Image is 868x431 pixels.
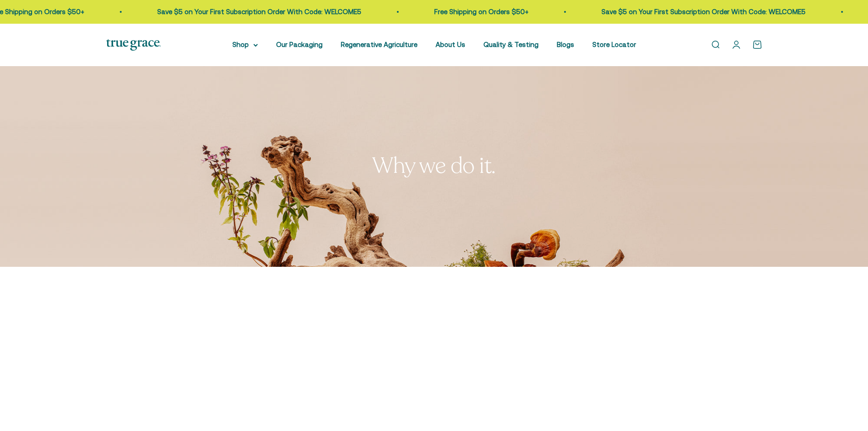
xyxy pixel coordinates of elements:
[434,8,529,16] a: Free Shipping on Orders $50+
[592,41,636,48] a: Store Locator
[436,41,465,48] a: About Us
[157,6,361,17] p: Save $5 on Your First Subscription Order With Code: WELCOME5
[341,41,417,48] a: Regenerative Agriculture
[232,39,258,50] summary: Shop
[276,41,323,48] a: Our Packaging
[372,151,496,181] split-lines: Why we do it.
[557,41,574,48] a: Blogs
[483,41,539,48] a: Quality & Testing
[601,6,806,17] p: Save $5 on Your First Subscription Order With Code: WELCOME5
